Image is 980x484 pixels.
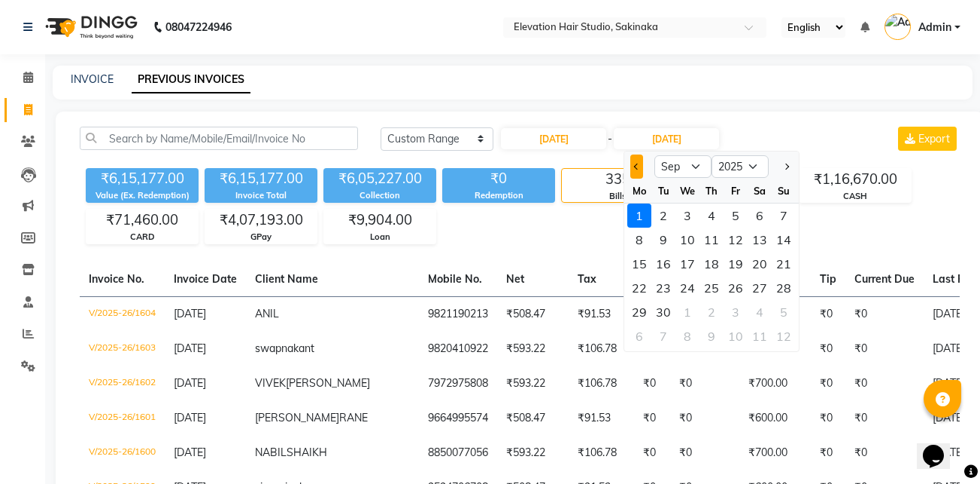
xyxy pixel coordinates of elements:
[699,252,724,276] div: 18
[724,324,748,348] div: 10
[651,324,675,348] div: Tuesday, October 7, 2025
[255,446,287,459] span: NABIL
[419,332,497,366] td: 9820410922
[627,300,651,324] div: Monday, September 29, 2025
[748,204,772,228] div: 6
[132,66,250,93] a: PREVIOUS INVOICES
[205,210,317,231] div: ₹4,07,193.00
[772,179,796,203] div: Su
[675,276,699,300] div: Wednesday, September 24, 2025
[174,342,206,355] span: [DATE]
[630,155,643,179] button: Previous month
[627,276,651,300] div: 22
[255,411,339,424] span: [PERSON_NAME]
[670,366,739,401] td: ₹0
[497,332,569,366] td: ₹593.22
[501,128,606,149] input: Start Date
[724,276,748,300] div: Friday, September 26, 2025
[651,276,675,300] div: 23
[675,276,699,300] div: 24
[651,204,675,228] div: Tuesday, September 2, 2025
[287,446,327,459] span: SHAIKH
[86,210,198,231] div: ₹71,460.00
[748,179,772,203] div: Sa
[165,6,232,48] b: 08047224946
[80,296,165,332] td: V/2025-26/1604
[675,300,699,324] div: 1
[699,179,724,203] div: Th
[627,324,651,348] div: 6
[651,252,675,276] div: 16
[675,324,699,348] div: Wednesday, October 8, 2025
[670,436,739,470] td: ₹0
[724,179,748,203] div: Fr
[748,228,772,252] div: 13
[323,168,436,189] div: ₹6,05,227.00
[80,366,165,401] td: V/2025-26/1602
[748,252,772,276] div: 20
[845,366,924,401] td: ₹0
[255,272,318,286] span: Client Name
[898,127,957,151] button: Export
[569,366,634,401] td: ₹106.78
[651,179,675,203] div: Tu
[654,155,711,178] select: Select month
[255,342,314,355] span: swapnakant
[675,179,699,203] div: We
[608,131,612,147] span: -
[772,204,796,228] div: 7
[724,276,748,300] div: 26
[651,228,675,252] div: 9
[428,272,482,286] span: Mobile No.
[569,296,634,332] td: ₹91.53
[442,189,555,202] div: Redemption
[724,324,748,348] div: Friday, October 10, 2025
[627,228,651,252] div: Monday, September 8, 2025
[497,436,569,470] td: ₹593.22
[419,401,497,436] td: 9664995574
[675,300,699,324] div: Wednesday, October 1, 2025
[627,252,651,276] div: 15
[675,228,699,252] div: Wednesday, September 10, 2025
[724,300,748,324] div: Friday, October 3, 2025
[724,204,748,228] div: 5
[699,300,724,324] div: 2
[675,324,699,348] div: 8
[918,20,951,35] span: Admin
[634,436,670,470] td: ₹0
[205,189,317,202] div: Invoice Total
[562,169,673,190] div: 335
[811,436,845,470] td: ₹0
[205,231,317,244] div: GPay
[634,401,670,436] td: ₹0
[675,252,699,276] div: Wednesday, September 17, 2025
[506,272,524,286] span: Net
[651,300,675,324] div: 30
[569,401,634,436] td: ₹91.53
[699,228,724,252] div: Thursday, September 11, 2025
[419,366,497,401] td: 7972975808
[854,272,915,286] span: Current Due
[748,204,772,228] div: Saturday, September 6, 2025
[614,128,719,149] input: End Date
[675,204,699,228] div: 3
[699,324,724,348] div: 9
[80,401,165,436] td: V/2025-26/1601
[724,252,748,276] div: 19
[724,228,748,252] div: 12
[811,332,845,366] td: ₹0
[917,424,965,469] iframe: chat widget
[89,272,144,286] span: Invoice No.
[748,324,772,348] div: 11
[811,366,845,401] td: ₹0
[634,366,670,401] td: ₹0
[675,228,699,252] div: 10
[748,276,772,300] div: Saturday, September 27, 2025
[711,155,769,178] select: Select year
[748,276,772,300] div: 27
[748,228,772,252] div: Saturday, September 13, 2025
[569,436,634,470] td: ₹106.78
[724,204,748,228] div: Friday, September 5, 2025
[748,252,772,276] div: Saturday, September 20, 2025
[675,252,699,276] div: 17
